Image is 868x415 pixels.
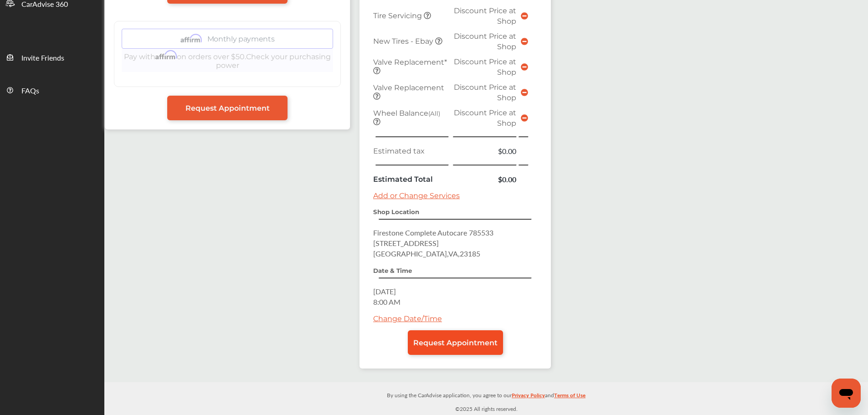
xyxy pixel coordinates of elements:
a: Request Appointment [408,330,503,355]
a: Privacy Policy [512,390,545,404]
span: Wheel Balance [373,109,440,118]
a: Add or Change Services [373,191,460,200]
span: Discount Price at Shop [454,6,516,26]
span: Discount Price at Shop [454,83,516,102]
span: Tire Servicing [373,11,424,20]
span: Discount Price at Shop [454,57,516,77]
span: FAQs [21,85,39,97]
div: © 2025 All rights reserved. [104,382,868,415]
span: [DATE] [373,286,396,297]
span: Firestone Complete Autocare 785533 [373,227,493,238]
span: 8:00 AM [373,297,401,307]
span: Discount Price at Shop [454,108,516,128]
a: Change Date/Time [373,314,442,323]
strong: Date & Time [373,267,412,274]
span: Valve Replacement [373,83,444,92]
iframe: Button to launch messaging window [832,379,861,408]
span: [GEOGRAPHIC_DATA] , VA , 23185 [373,248,480,259]
a: Terms of Use [554,390,586,404]
small: (All) [428,110,440,117]
td: Estimated tax [371,143,451,159]
span: Request Appointment [185,104,270,113]
span: Discount Price at Shop [454,32,516,51]
span: [STREET_ADDRESS] [373,238,439,248]
span: Request Appointment [413,338,498,347]
td: $0.00 [451,143,519,159]
span: Valve Replacement* [373,58,447,67]
span: New Tires - Ebay [373,37,435,46]
p: By using the CarAdvise application, you agree to our and [104,390,868,400]
td: Estimated Total [371,172,451,187]
span: Invite Friends [21,52,64,64]
a: Request Appointment [167,96,288,120]
td: $0.00 [451,172,519,187]
strong: Shop Location [373,208,419,215]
